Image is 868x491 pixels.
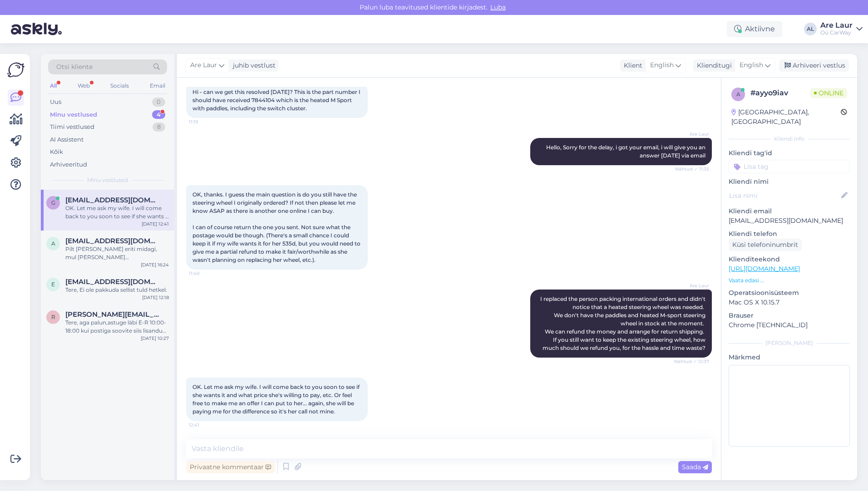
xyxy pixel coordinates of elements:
span: 11:19 [189,118,223,125]
span: Are Laur [675,282,709,289]
p: Märkmed [729,353,850,362]
span: Luba [488,3,508,11]
p: Kliendi telefon [729,229,850,239]
p: Chrome [TECHNICAL_ID] [729,320,850,330]
div: Tiimi vestlused [50,123,94,132]
div: juhib vestlust [229,61,276,70]
div: OK. Let me ask my wife. I will come back to you soon to see if she wants it and what price she's ... [65,204,169,221]
img: Askly Logo [7,61,25,79]
span: Nähtud ✓ 11:35 [675,166,709,172]
span: Otsi kliente [56,62,93,72]
p: Operatsioonisüsteem [729,288,850,298]
div: Web [76,80,92,92]
div: 0 [152,98,165,107]
span: Hi - can we get this resolved [DATE]? This is the part number I should have received 7844104 whic... [192,88,362,112]
div: Privaatne kommentaar [186,461,275,473]
div: Socials [108,80,131,92]
p: Vaata edasi ... [729,276,850,285]
span: Minu vestlused [87,176,128,184]
div: Email [148,80,167,92]
div: AI Assistent [50,135,84,144]
div: Arhiveeritud [50,160,87,169]
span: English [650,60,674,70]
div: [DATE] 16:24 [141,261,169,268]
span: OK. Let me ask my wife. I will come back to you soon to see if she wants it and what price she's ... [192,383,361,415]
span: rene.nikkarev@mail.ee [65,310,160,319]
div: Uus [50,98,61,107]
span: Hello, Sorry for the delay, i got your email, i will give you an answer [DATE] via email [546,144,707,159]
input: Lisa tag [729,160,850,173]
p: Kliendi email [729,206,850,216]
p: [EMAIL_ADDRESS][DOMAIN_NAME] [729,216,850,226]
span: Nähtud ✓ 12:37 [674,358,709,365]
div: 4 [152,110,165,119]
span: garethchickey@gmail.com [65,196,160,204]
div: Minu vestlused [50,110,97,119]
div: Aktiivne [727,21,782,37]
span: erikdzigovskyi@gmail.com [65,278,160,286]
span: Saada [682,463,708,471]
div: [DATE] 12:41 [142,221,169,227]
span: Online [810,88,847,98]
div: [DATE] 10:27 [141,335,169,342]
span: Andu.deemant@gmail.com [65,237,160,245]
div: Arhiveeri vestlus [779,59,849,72]
div: Are Laur [820,22,853,29]
div: # ayyo9iav [750,88,810,98]
div: [PERSON_NAME] [729,339,850,347]
span: e [51,281,55,288]
span: English [740,60,763,70]
span: g [51,199,55,206]
span: I replaced the person packing international orders and didn't notice that a heated steering wheel... [540,295,707,351]
div: Klient [620,61,642,70]
span: a [736,91,740,98]
div: [GEOGRAPHIC_DATA], [GEOGRAPHIC_DATA] [731,108,841,127]
div: [DATE] 12:18 [142,294,169,301]
div: AL [804,23,817,35]
span: A [51,240,55,247]
div: Kõik [50,147,63,157]
div: Kliendi info [729,135,850,143]
div: Oü CarWay [820,29,853,36]
span: Are Laur [675,131,709,137]
div: Klienditugi [693,61,732,70]
input: Lisa nimi [729,191,839,201]
p: Brauser [729,311,850,320]
div: Tere, aga palun,astuge läbi E-R 10:00-18:00 kui postiga soovite siis lisandub postitasu ja km. [65,319,169,335]
div: Küsi telefoninumbrit [729,239,802,251]
span: Are Laur [190,60,217,70]
a: Are LaurOü CarWay [820,22,863,36]
span: 12:41 [189,422,223,428]
p: Klienditeekond [729,255,850,264]
p: Kliendi nimi [729,177,850,187]
span: OK, thanks. I guess the main question is do you still have the steering wheel I originally ordere... [192,191,362,263]
a: [URL][DOMAIN_NAME] [729,265,800,273]
span: 11:40 [189,270,223,277]
p: Mac OS X 10.15.7 [729,298,850,307]
div: 8 [153,123,165,132]
p: Kliendi tag'id [729,148,850,158]
div: Pilt [PERSON_NAME] eriti midagi, mul [PERSON_NAME] [DOMAIN_NAME], siis saaksin kontrollida kas on ? [65,245,169,261]
span: r [51,314,55,320]
div: All [48,80,59,92]
div: Tere, Ei ole pakkuda sellist tuld hetkel. [65,286,169,294]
